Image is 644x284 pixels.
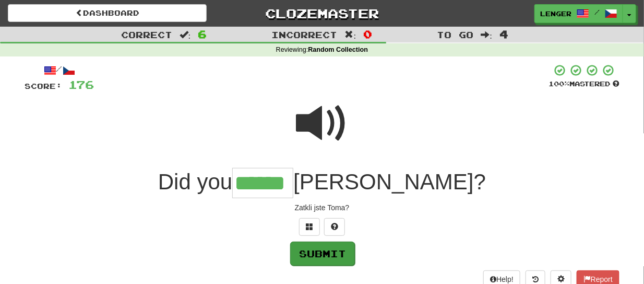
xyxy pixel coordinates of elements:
span: 4 [499,28,508,40]
span: 100 % [548,79,569,88]
span: Lenger [540,9,571,18]
span: To go [437,29,474,40]
span: Score: [25,82,62,90]
span: : [345,30,356,39]
a: Lenger / [534,4,623,23]
span: [PERSON_NAME]? [293,169,486,194]
span: / [594,8,600,16]
span: Incorrect [272,29,338,40]
button: Single letter hint - you only get 1 per sentence and score half the points! alt+h [324,218,345,236]
span: 6 [198,28,207,40]
div: / [25,64,94,77]
div: Zatkli jste Toma? [25,202,619,213]
strong: Random Collection [308,46,368,53]
span: : [180,30,191,39]
div: Mastered [548,79,619,89]
button: Submit [290,242,355,266]
a: Dashboard [8,4,207,22]
span: Correct [121,29,172,40]
span: : [481,30,493,39]
button: Switch sentence to multiple choice alt+p [299,218,320,236]
span: 176 [68,78,94,91]
a: Clozemaster [222,4,421,22]
span: 0 [363,28,372,40]
span: Did you [158,169,232,194]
